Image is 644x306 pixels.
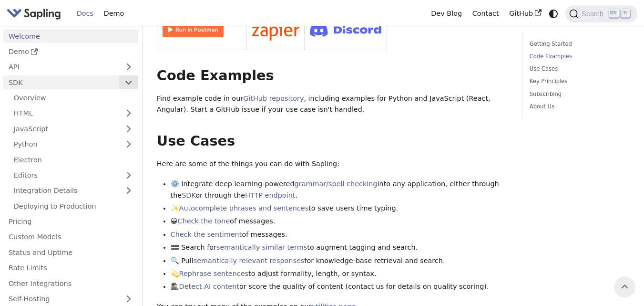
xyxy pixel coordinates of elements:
a: JavaScript [9,122,138,136]
p: Find example code in our , including examples for Python and JavaScript (React, Angular). Start a... [157,93,509,116]
h2: Code Examples [157,67,509,84]
a: Key Principles [530,77,627,86]
a: Editors [9,169,119,182]
a: semantically similar terms [216,243,307,251]
a: Electron [9,153,138,167]
a: HTTP endpoint [245,191,295,199]
img: Join Discord [310,20,381,40]
a: Contact [467,6,504,21]
a: Subscribing [530,90,627,99]
button: Search (Ctrl+K) [565,5,637,22]
li: ⚙️ Integrate deep learning-powered into any application, either through the or through the . [171,179,509,201]
button: Collapse sidebar category 'SDK' [119,75,138,89]
a: SDK [182,191,195,199]
a: Self-Hosting [3,292,138,306]
a: Check the sentiment [171,231,242,238]
li: 🟰 Search for to augment tagging and search. [171,242,509,253]
a: Rephrase sentences [179,270,248,277]
a: Integration Details [9,184,138,198]
a: Custom Models [3,230,138,244]
a: GitHub repository [243,95,304,102]
a: Use Cases [530,64,627,74]
a: SDK [3,75,119,89]
span: Search [579,10,609,18]
li: 🕵🏽‍♀️ or score the quality of content (contact us for details on quality scoring). [171,281,509,293]
img: Run in Postman [163,22,224,37]
a: Pricing [3,215,138,229]
li: 💫 to adjust formality, length, or syntax. [171,268,509,280]
a: semantically relevant responses [194,257,305,264]
p: Here are some of the things you can do with Sapling: [157,158,509,170]
a: Code Examples [530,52,627,61]
a: Sapling.ai [7,7,64,21]
a: Check the tone [178,217,230,225]
li: ✨ to save users time typing. [171,203,509,214]
h2: Use Cases [157,133,509,150]
button: Expand sidebar category 'Editors' [119,169,138,182]
button: Scroll back to top [614,276,635,297]
a: API [3,60,119,74]
a: Detect AI content [179,283,239,290]
a: Python [9,137,138,151]
a: Status and Uptime [3,245,138,259]
li: 😀 of messages. [171,216,509,227]
a: Rate Limits [3,261,138,275]
img: Sapling.ai [7,7,61,21]
a: Welcome [3,29,138,43]
a: Demo [3,45,138,59]
a: grammar/spell checking [295,180,378,188]
a: Getting Started [530,40,627,49]
a: Other Integrations [3,276,138,290]
button: Expand sidebar category 'API' [119,60,138,74]
a: Dev Blog [426,6,467,21]
a: GitHub [504,6,546,21]
a: Deploying to Production [9,199,138,213]
a: Demo [99,6,129,21]
a: HTML [9,106,138,120]
a: Autocomplete phrases and sentences [179,204,309,212]
kbd: K [621,9,630,18]
a: About Us [530,102,627,111]
li: of messages. [171,229,509,241]
a: Docs [72,6,99,21]
img: Connect in Zapier [252,19,299,41]
a: Overview [9,91,138,105]
button: Switch between dark and light mode (currently system mode) [547,7,561,21]
li: 🔍 Pull for knowledge-base retrieval and search. [171,255,509,267]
